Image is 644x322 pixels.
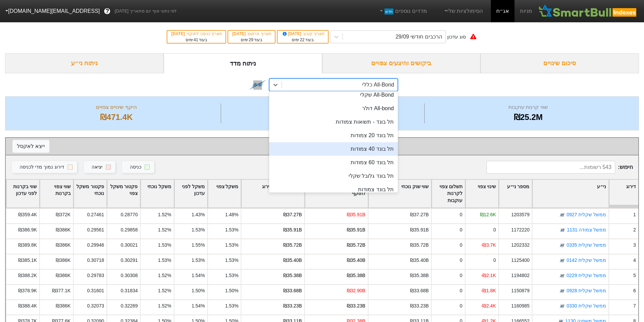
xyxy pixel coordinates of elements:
[208,180,241,208] div: Toggle SortBy
[241,180,304,208] div: Toggle SortBy
[107,180,140,208] div: Toggle SortBy
[18,211,37,218] div: ₪359.4K
[121,211,138,218] div: 0.28770
[121,272,138,279] div: 0.30308
[269,102,398,115] div: All-bond דולר
[633,211,636,218] div: 1
[410,287,429,294] div: ₪33.68B
[447,33,466,41] div: סוג עדכון
[347,287,365,294] div: ₪32.90B
[121,242,138,249] div: 0.30021
[538,4,639,18] img: SmartBull
[410,272,429,279] div: ₪35.38B
[283,257,302,264] div: ₪35.40B
[480,211,496,218] div: ₪12.6K
[283,302,302,309] div: ₪33.23B
[56,211,70,218] div: ₪372K
[158,287,171,294] div: 1.52%
[281,37,325,43] div: בעוד ימים
[121,257,138,264] div: 0.30291
[609,180,638,208] div: Toggle SortBy
[282,31,303,36] span: [DATE]
[347,302,365,309] div: ₪33.23B
[347,226,365,233] div: ₪35.91B
[269,88,398,102] div: All-Bond שקלי
[305,180,368,208] div: Toggle SortBy
[511,257,529,264] div: 1125400
[194,38,198,42] span: 41
[225,257,238,264] div: 1.53%
[283,211,302,218] div: ₪37.27B
[283,242,302,249] div: ₪35.72B
[225,242,238,249] div: 1.53%
[158,257,171,264] div: 1.53%
[480,53,639,73] div: סיכום שינויים
[511,242,529,249] div: 1202332
[633,226,636,233] div: 2
[121,226,138,233] div: 0.29858
[426,111,630,123] div: ₪25.2M
[559,227,566,234] img: tase link
[410,211,429,218] div: ₪37.27B
[225,272,238,279] div: 1.53%
[249,76,266,94] img: tase link
[460,242,462,249] div: 0
[158,302,171,309] div: 1.52%
[269,169,398,183] div: תל בונד גלובל שקלי
[633,257,636,264] div: 4
[192,302,205,309] div: 1.54%
[347,257,365,264] div: ₪35.40B
[232,31,247,36] span: [DATE]
[18,242,37,249] div: ₪389.8K
[121,302,138,309] div: 0.32269
[368,180,431,208] div: Toggle SortBy
[232,37,271,43] div: בעוד ימים
[567,288,606,293] a: ממשל שקלית 0928
[481,272,496,279] div: -₪2.1K
[13,140,49,153] button: ייצא לאקסל
[105,7,109,16] span: ?
[18,226,37,233] div: ₪386.9K
[283,226,302,233] div: ₪35.91B
[232,31,271,37] div: תאריך פרסום :
[486,161,633,174] span: חיפוש :
[92,164,102,171] div: יציאה
[56,226,70,233] div: ₪386K
[5,53,164,73] div: ניתוח ני״ע
[347,272,365,279] div: ₪35.38B
[141,180,173,208] div: Toggle SortBy
[14,111,219,123] div: ₪471.4K
[460,257,462,264] div: 0
[410,257,429,264] div: ₪35.40B
[171,37,222,43] div: בעוד ימים
[322,53,481,73] div: ביקושים והיצעים צפויים
[440,4,486,18] a: הסימולציות שלי
[249,38,253,42] span: 29
[158,211,171,218] div: 1.52%
[567,257,606,263] a: ממשל שקלית 0142
[410,226,429,233] div: ₪35.91B
[460,272,462,279] div: 0
[283,272,302,279] div: ₪35.38B
[171,31,222,37] div: תאריך כניסה לתוקף :
[633,287,636,294] div: 6
[87,302,104,309] div: 0.32073
[87,226,104,233] div: 0.29561
[481,242,496,249] div: -₪3.7K
[158,242,171,249] div: 1.53%
[486,161,615,174] input: 543 רשומות...
[171,31,186,36] span: [DATE]
[84,161,115,173] button: יציאה
[481,287,496,294] div: -₪1.8K
[223,103,423,111] div: מספר ניירות ערך
[56,242,70,249] div: ₪386K
[20,164,64,171] div: דירוג נמוך מדי לכניסה
[122,161,154,173] button: כניסה
[511,211,529,218] div: 1203579
[115,8,176,15] span: לפי נתוני סוף יום מתאריך [DATE]
[87,272,104,279] div: 0.29783
[532,180,608,208] div: Toggle SortBy
[300,38,304,42] span: 22
[164,53,322,73] div: ניתוח מדד
[283,287,302,294] div: ₪33.68B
